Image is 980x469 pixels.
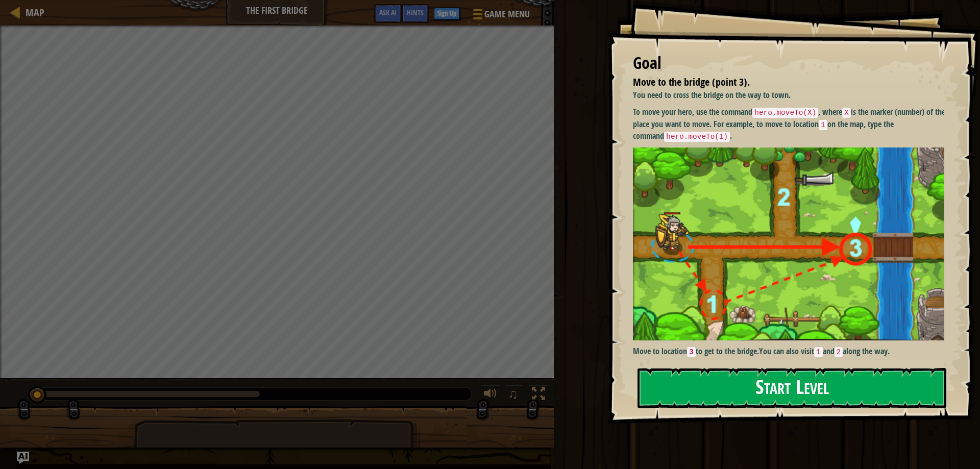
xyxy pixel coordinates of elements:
code: 2 [835,347,843,357]
code: 1 [814,347,823,357]
code: 3 [687,347,696,357]
button: Start Level [638,368,946,408]
button: Ask AI [17,452,29,464]
button: Sign Up [434,8,460,20]
span: Ask AI [379,8,397,17]
span: ♫ [508,386,518,402]
p: To move your hero, use the command , where is the marker (number) of the place you want to move. ... [633,106,952,142]
code: hero.moveTo(1) [664,132,730,142]
p: You need to cross the bridge on the way to town. [633,89,952,101]
span: Hints [407,8,424,17]
a: Map [20,6,44,19]
p: You can also visit and along the way. [633,345,952,358]
img: M7l1b [633,147,952,340]
button: Adjust volume [480,385,501,406]
span: Map [26,6,44,19]
span: Move to the bridge (point 3). [633,75,750,89]
button: Toggle fullscreen [528,385,549,406]
button: ♫ [506,385,523,406]
span: Game Menu [484,8,530,21]
code: 1 [819,120,827,130]
button: Ask AI [374,4,402,23]
strong: Move to location to get to the bridge. [633,345,759,357]
code: X [842,108,851,118]
button: Game Menu [465,4,536,28]
li: Move to the bridge (point 3). [620,75,942,90]
div: Goal [633,52,944,75]
code: hero.moveTo(X) [752,108,818,118]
